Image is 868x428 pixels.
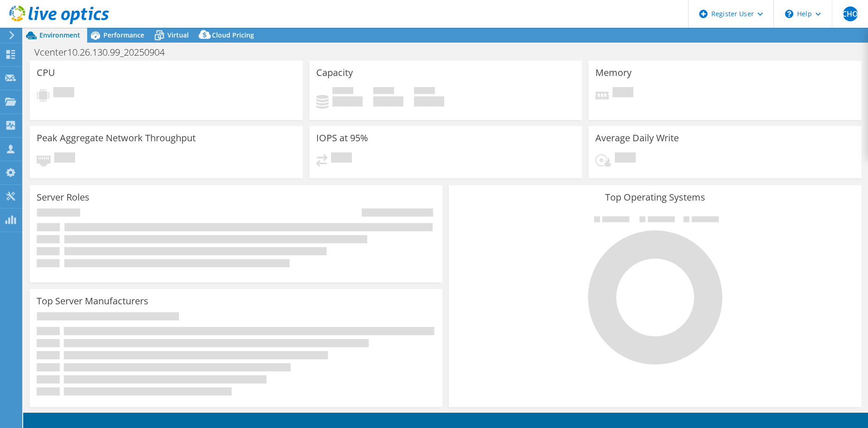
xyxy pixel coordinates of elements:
span: Used [332,87,353,96]
span: Pending [53,87,74,100]
span: Pending [331,152,352,165]
h3: Top Server Manufacturers [37,296,148,306]
h3: Peak Aggregate Network Throughput [37,133,196,143]
span: Virtual [167,31,189,39]
h3: Server Roles [37,192,89,202]
h1: Vcenter10.26.130.99_20250904 [30,47,179,57]
span: Pending [54,152,75,165]
span: Performance [103,31,144,39]
span: Environment [39,31,80,39]
svg: \n [785,10,793,18]
h3: CPU [37,68,55,78]
h3: IOPS at 95% [316,133,368,143]
span: Total [414,87,435,96]
h4: 0 GiB [332,96,363,107]
span: CHO [843,6,858,21]
h3: Capacity [316,68,353,78]
h3: Average Daily Write [595,133,679,143]
span: Free [373,87,394,96]
span: Cloud Pricing [212,31,254,39]
h4: 0 GiB [373,96,403,107]
h3: Memory [595,68,632,78]
span: Pending [613,87,633,100]
span: Pending [615,152,636,165]
h4: 0 GiB [414,96,444,107]
h3: Top Operating Systems [456,192,855,202]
